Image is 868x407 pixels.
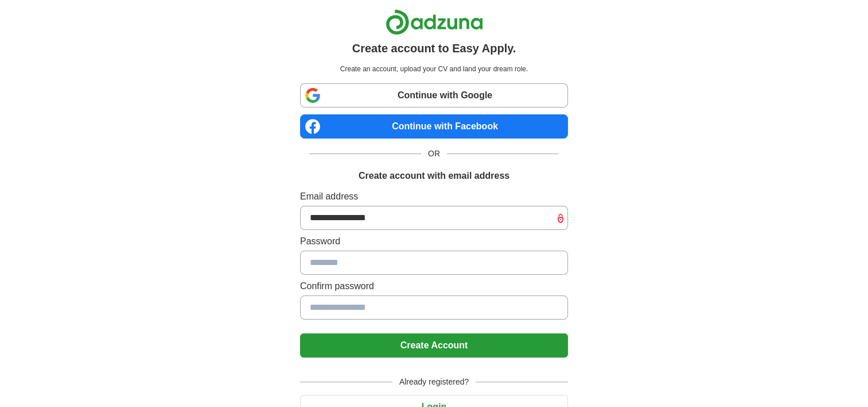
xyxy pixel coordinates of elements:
img: Adzuna logo [386,9,483,35]
span: Already registered? [392,376,476,388]
p: Create an account, upload your CV and land your dream role. [302,64,566,74]
label: Password [300,235,568,248]
h1: Create account with email address [359,169,509,183]
label: Email address [300,190,568,203]
a: Continue with Facebook [300,114,568,139]
button: Create Account [300,333,568,358]
h1: Create account to Easy Apply. [352,40,516,57]
a: Continue with Google [300,83,568,107]
label: Confirm password [300,279,568,293]
span: OR [421,148,447,160]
